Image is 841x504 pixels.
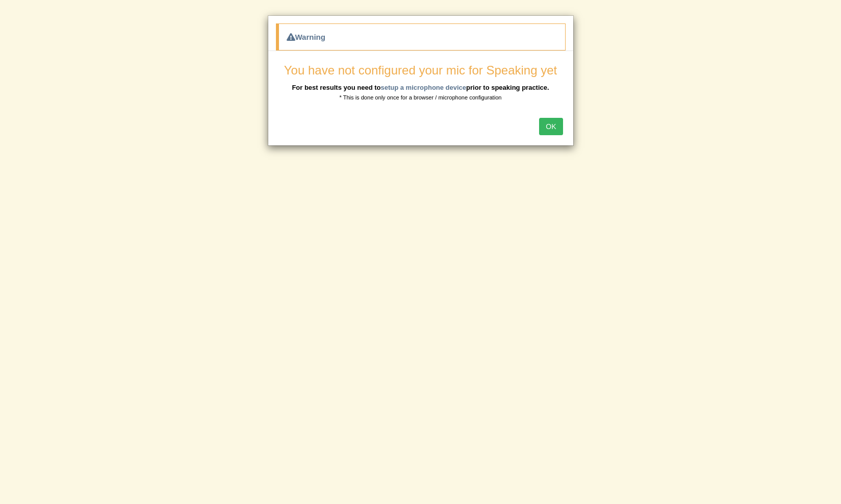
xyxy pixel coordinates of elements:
[539,118,563,135] button: OK
[380,84,466,91] a: setup a microphone device
[292,84,549,91] b: For best results you need to prior to speaking practice.
[276,23,566,51] div: Warning
[340,94,502,100] small: * This is done only once for a browser / microphone configuration
[284,63,557,77] span: You have not configured your mic for Speaking yet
